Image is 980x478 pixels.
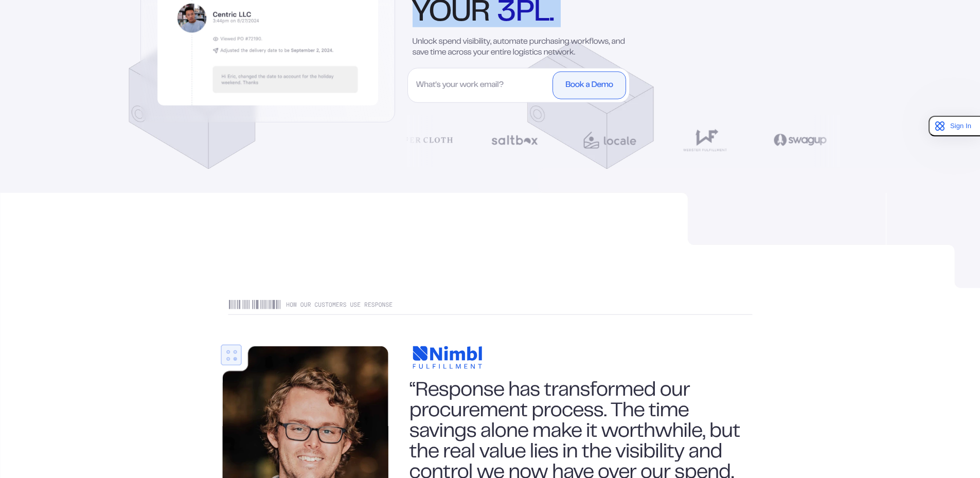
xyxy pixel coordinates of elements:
[482,126,548,154] img: Saltbox Logo
[565,81,613,90] div: Book a Demo
[553,72,626,99] button: Book a Demo
[400,339,494,376] img: Nimbl Fulfillment
[386,126,453,154] img: Proper Cloth Logo
[577,126,644,154] img: Locale Logo
[767,126,834,154] img: Swag Up Logo
[228,300,752,315] div: How our customers use Response
[672,126,739,154] img: Webster Fulfillment Logo
[413,37,642,59] p: Unlock spend visibility, automate purchasing workflows, and save time across your entire logistic...
[411,72,550,99] input: What's your work email?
